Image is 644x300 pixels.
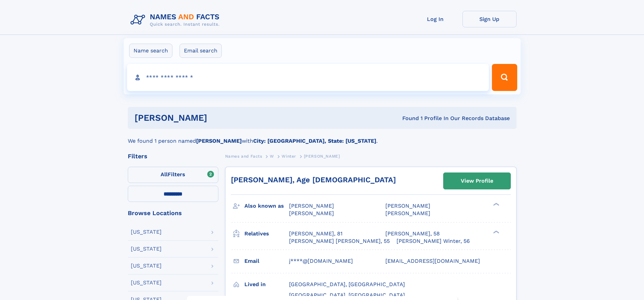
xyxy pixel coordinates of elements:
[128,167,218,183] label: Filters
[462,11,517,27] a: Sign Up
[289,237,390,245] a: [PERSON_NAME] [PERSON_NAME], 55
[225,152,262,160] a: Names and Facts
[131,229,162,235] div: [US_STATE]
[180,44,222,58] label: Email search
[282,154,296,159] span: Winter
[161,171,168,178] span: All
[131,263,162,269] div: [US_STATE]
[131,246,162,252] div: [US_STATE]
[289,210,334,216] span: [PERSON_NAME]
[244,200,289,212] h3: Also known as
[128,129,517,145] div: We found 1 person named with .
[492,230,500,234] div: ❯
[385,203,430,209] span: [PERSON_NAME]
[270,152,274,160] a: W
[492,202,500,207] div: ❯
[128,153,218,159] div: Filters
[304,154,340,159] span: [PERSON_NAME]
[385,230,440,237] a: [PERSON_NAME], 58
[385,258,480,264] span: [EMAIL_ADDRESS][DOMAIN_NAME]
[492,64,517,91] button: Search Button
[289,292,405,298] span: [GEOGRAPHIC_DATA], [GEOGRAPHIC_DATA]
[282,152,296,160] a: Winter
[289,230,342,237] a: [PERSON_NAME], 81
[127,64,489,91] input: search input
[244,279,289,290] h3: Lived in
[270,154,274,159] span: W
[128,11,225,29] img: Logo Names and Facts
[461,173,493,189] div: View Profile
[289,203,334,209] span: [PERSON_NAME]
[135,114,305,122] h1: [PERSON_NAME]
[289,281,405,287] span: [GEOGRAPHIC_DATA], [GEOGRAPHIC_DATA]
[444,173,510,189] a: View Profile
[196,138,242,144] b: [PERSON_NAME]
[408,11,462,27] a: Log In
[244,228,289,239] h3: Relatives
[385,210,430,216] span: [PERSON_NAME]
[231,176,396,184] a: [PERSON_NAME], Age [DEMOGRAPHIC_DATA]
[244,255,289,267] h3: Email
[253,138,376,144] b: City: [GEOGRAPHIC_DATA], State: [US_STATE]
[131,280,162,285] div: [US_STATE]
[305,115,510,122] div: Found 1 Profile In Our Records Database
[128,210,218,216] div: Browse Locations
[129,44,172,58] label: Name search
[397,237,470,245] a: [PERSON_NAME] Winter, 56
